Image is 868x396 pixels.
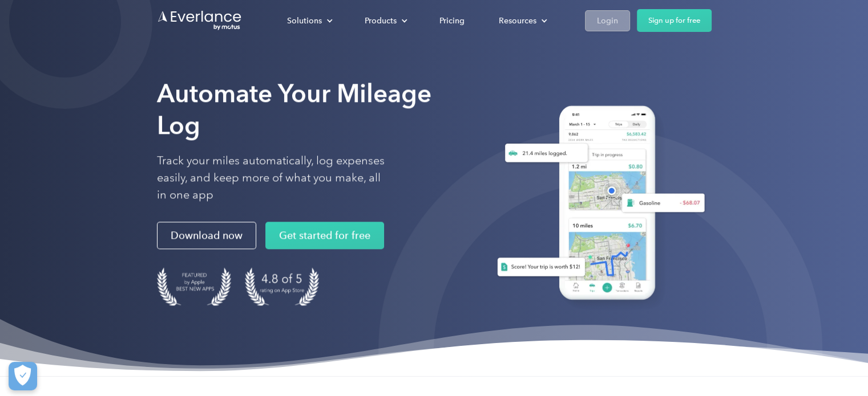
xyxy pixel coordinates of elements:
[637,9,712,32] a: Sign up for free
[483,97,712,313] img: Everlance, mileage tracker app, expense tracking app
[287,14,322,28] div: Solutions
[276,11,342,31] div: Solutions
[157,152,385,203] p: Track your miles automatically, log expenses easily, and keep more of what you make, all in one app
[245,267,319,305] img: 4.9 out of 5 stars on the app store
[499,14,536,28] div: Resources
[597,14,618,28] div: Login
[353,11,417,31] div: Products
[157,267,231,305] img: Badge for Featured by Apple Best New Apps
[585,10,630,31] a: Login
[439,14,465,28] div: Pricing
[265,222,384,249] a: Get started for free
[365,14,397,28] div: Products
[157,222,256,249] a: Download now
[487,11,556,31] div: Resources
[428,11,476,31] a: Pricing
[157,10,243,31] a: Go to homepage
[9,362,37,390] button: Cookies Settings
[157,78,431,140] strong: Automate Your Mileage Log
